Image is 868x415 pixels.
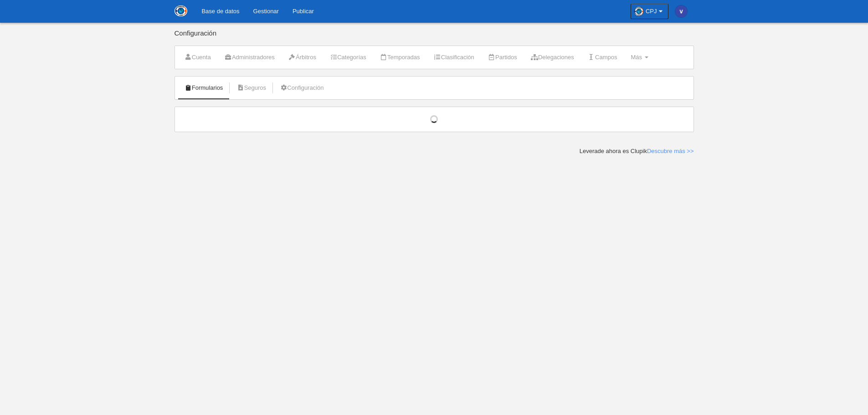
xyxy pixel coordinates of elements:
span: CPJ [646,7,657,16]
a: Formularios [180,81,228,95]
div: Configuración [175,30,694,46]
a: Categorías [325,51,371,64]
a: Temporadas [375,51,425,64]
a: Seguros [231,81,271,95]
a: Configuración [275,81,329,95]
div: Leverade ahora es Clupik [580,147,694,155]
a: Administradores [220,51,280,64]
div: Cargando [184,115,684,123]
a: Descubre más >> [647,148,694,154]
span: Más [631,54,642,61]
a: Partidos [483,51,522,64]
a: CPJ [631,4,668,19]
a: Cuenta [180,51,216,64]
img: c2l6ZT0zMHgzMCZmcz05JnRleHQ9ViZiZz0zOTQ5YWI%3D.png [675,5,687,17]
a: Delegaciones [526,51,579,64]
img: CPJ [175,5,187,16]
a: Más [626,51,653,64]
img: OahAUokjtesP.30x30.jpg [634,7,643,16]
a: Clasificación [429,51,479,64]
a: Árbitros [283,51,321,64]
a: Campos [583,51,622,64]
